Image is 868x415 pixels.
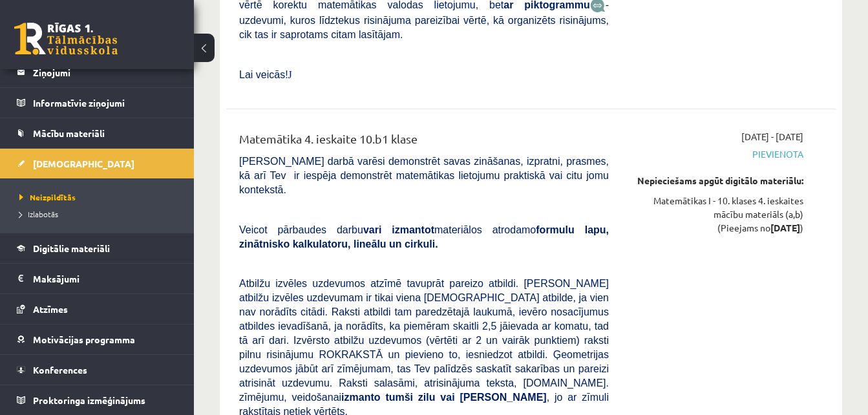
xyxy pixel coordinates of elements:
[341,392,380,403] b: izmanto
[33,158,134,169] span: [DEMOGRAPHIC_DATA]
[17,149,178,178] a: [DEMOGRAPHIC_DATA]
[741,130,803,144] span: [DATE] - [DATE]
[239,69,288,80] span: Lai veicās!
[17,58,178,87] a: Ziņojumi
[239,224,609,250] span: Veicot pārbaudes darbu materiālos atrodamo
[628,174,803,187] div: Nepieciešams apgūt digitālo materiālu:
[19,209,58,219] span: Izlabotās
[17,233,178,263] a: Digitālie materiāli
[628,147,803,161] span: Pievienota
[33,334,135,345] span: Motivācijas programma
[770,222,800,233] strong: [DATE]
[17,325,178,354] a: Motivācijas programma
[19,191,181,203] a: Neizpildītās
[239,156,609,195] span: [PERSON_NAME] darbā varēsi demonstrēt savas zināšanas, izpratni, prasmes, kā arī Tev ir iespēja d...
[33,58,178,87] legend: Ziņojumi
[288,69,292,80] span: J
[17,294,178,324] a: Atzīmes
[628,194,803,235] div: Matemātikas I - 10. klases 4. ieskaites mācību materiāls (a,b) (Pieejams no )
[33,364,87,376] span: Konferences
[33,242,110,254] span: Digitālie materiāli
[33,394,145,406] span: Proktoringa izmēģinājums
[17,88,178,118] a: Informatīvie ziņojumi
[17,264,178,293] a: Maksājumi
[363,224,434,235] b: vari izmantot
[17,118,178,148] a: Mācību materiāli
[33,264,178,293] legend: Maksājumi
[33,303,68,315] span: Atzīmes
[239,130,609,154] div: Matemātika 4. ieskaite 10.b1 klase
[19,192,76,202] span: Neizpildītās
[14,23,118,55] a: Rīgas 1. Tālmācības vidusskola
[17,355,178,385] a: Konferences
[385,392,546,403] b: tumši zilu vai [PERSON_NAME]
[239,224,609,250] b: formulu lapu, zinātnisko kalkulatoru, lineālu un cirkuli.
[33,88,178,118] legend: Informatīvie ziņojumi
[19,208,181,220] a: Izlabotās
[33,127,105,139] span: Mācību materiāli
[17,385,178,415] a: Proktoringa izmēģinājums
